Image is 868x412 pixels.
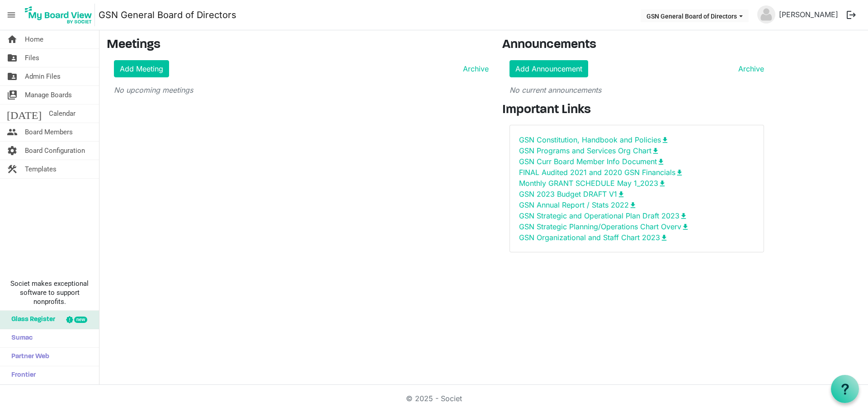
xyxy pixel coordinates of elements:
[25,123,73,141] span: Board Members
[502,38,771,53] h3: Announcements
[675,169,684,177] span: download
[25,160,57,178] span: Templates
[7,366,36,384] span: Frontier
[25,49,39,67] span: Files
[641,9,749,22] button: GSN General Board of Directors dropdownbutton
[4,279,95,306] span: Societ makes exceptional software to support nonprofits.
[519,168,684,177] a: FINAL Audited 2021 and 2020 GSN Financialsdownload
[7,142,18,160] span: settings
[509,60,588,77] a: Add Announcement
[25,67,61,85] span: Admin Files
[679,212,688,220] span: download
[617,190,625,199] span: download
[651,147,660,155] span: download
[519,157,665,166] a: GSN Curr Board Member Info Documentdownload
[681,223,689,231] span: download
[22,4,95,26] img: My Board View Logo
[502,103,771,118] h3: Important Links
[7,49,18,67] span: folder_shared
[7,348,49,366] span: Partner Web
[519,200,637,209] a: GSN Annual Report / Stats 2022download
[107,38,489,53] h3: Meetings
[519,233,668,242] a: GSN Organizational and Staff Chart 2023download
[658,180,666,188] span: download
[7,123,18,141] span: people
[49,104,75,123] span: Calendar
[114,85,489,95] p: No upcoming meetings
[7,160,18,178] span: construction
[114,60,169,77] a: Add Meeting
[842,5,861,24] button: logout
[25,30,43,48] span: Home
[519,211,688,220] a: GSN Strategic and Operational Plan Draft 2023download
[22,4,99,26] a: My Board View Logo
[735,63,764,74] a: Archive
[519,179,666,188] a: Monthly GRANT SCHEDULE May 1_2023download
[519,135,669,144] a: GSN Constitution, Handbook and Policiesdownload
[629,201,637,209] span: download
[660,234,668,242] span: download
[519,222,689,231] a: GSN Strategic Planning/Operations Chart Overvdownload
[509,85,764,95] p: No current announcements
[7,30,18,48] span: home
[7,104,42,123] span: [DATE]
[519,189,625,199] a: GSN 2023 Budget DRAFT V1download
[459,63,489,74] a: Archive
[657,158,665,166] span: download
[757,5,775,24] img: no-profile-picture.svg
[7,311,55,329] span: Glass Register
[519,146,660,155] a: GSN Programs and Services Org Chartdownload
[775,5,842,24] a: [PERSON_NAME]
[7,86,18,104] span: switch_account
[7,67,18,85] span: folder_shared
[74,317,87,323] div: new
[25,86,72,104] span: Manage Boards
[661,136,669,144] span: download
[3,6,20,24] span: menu
[406,394,462,403] a: © 2025 - Societ
[7,329,33,347] span: Sumac
[99,6,236,24] a: GSN General Board of Directors
[25,142,85,160] span: Board Configuration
